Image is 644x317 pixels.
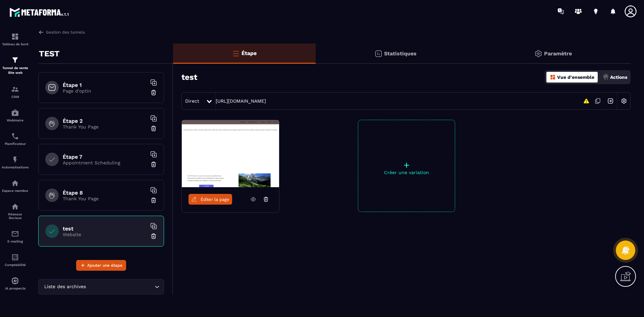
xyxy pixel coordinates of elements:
[38,29,44,35] img: arrow
[2,80,29,104] a: formationformationCRM
[534,50,542,58] img: setting-gr.5f69749f.svg
[2,263,29,267] p: Comptabilité
[550,74,556,80] img: dashboard-orange.40269519.svg
[2,142,29,146] p: Planificateur
[9,6,70,18] img: logo
[38,29,85,35] a: Gestion des tunnels
[374,50,382,58] img: stats.20deebd0.svg
[87,283,153,290] input: Search for option
[76,260,126,271] button: Ajouter une étape
[63,232,147,237] p: Website
[63,196,147,201] p: Thank You Page
[2,198,29,225] a: social-networksocial-networkRéseaux Sociaux
[150,125,157,132] img: trash
[182,120,279,187] img: image
[38,279,164,295] div: Search for option
[358,160,455,170] p: +
[2,95,29,99] p: CRM
[11,230,19,238] img: email
[2,286,29,290] p: IA prospects
[2,151,29,174] a: automationsautomationsAutomatisations
[2,165,29,169] p: Automatisations
[2,212,29,220] p: Réseaux Sociaux
[43,283,87,290] span: Liste des archives
[11,203,19,211] img: social-network
[2,127,29,151] a: schedulerschedulerPlanificateur
[201,197,229,202] span: Éditer la page
[2,248,29,272] a: accountantaccountantComptabilité
[181,72,197,82] h3: test
[358,170,455,175] p: Créer une variation
[2,118,29,122] p: Webinaire
[232,49,240,57] img: bars-o.4a397970.svg
[11,33,19,41] img: formation
[2,51,29,80] a: formationformationTunnel de vente Site web
[150,233,157,240] img: trash
[618,95,630,107] img: setting-w.858f3a88.svg
[11,56,19,64] img: formation
[63,160,147,165] p: Appointment Scheduling
[2,66,29,75] p: Tunnel de vente Site web
[603,74,609,80] img: actions.d6e523a2.png
[63,118,147,124] h6: Étape 2
[63,124,147,129] p: Thank You Page
[2,174,29,198] a: automationsautomationsEspace membre
[63,154,147,160] h6: Étape 7
[557,74,594,80] p: Vue d'ensemble
[63,190,147,196] h6: Étape 8
[2,104,29,127] a: automationsautomationsWebinaire
[11,132,19,140] img: scheduler
[185,98,199,104] span: Direct
[11,109,19,117] img: automations
[11,156,19,164] img: automations
[11,179,19,187] img: automations
[2,225,29,248] a: emailemailE-mailing
[604,95,617,107] img: arrow-next.bcc2205e.svg
[63,225,147,232] h6: test
[150,89,157,96] img: trash
[87,262,122,269] span: Ajouter une étape
[544,50,572,57] p: Paramètre
[216,98,266,104] a: [URL][DOMAIN_NAME]
[39,47,60,60] p: TEST
[384,50,417,57] p: Statistiques
[11,85,19,93] img: formation
[11,277,19,285] img: automations
[11,253,19,261] img: accountant
[2,240,29,243] p: E-mailing
[2,42,29,46] p: Tableau de bord
[189,194,232,205] a: Éditer la page
[150,197,157,204] img: trash
[610,74,627,80] p: Actions
[63,88,147,94] p: Page d'optin
[241,50,257,56] p: Étape
[150,161,157,168] img: trash
[63,82,147,88] h6: Étape 1
[2,28,29,51] a: formationformationTableau de bord
[2,189,29,193] p: Espace membre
